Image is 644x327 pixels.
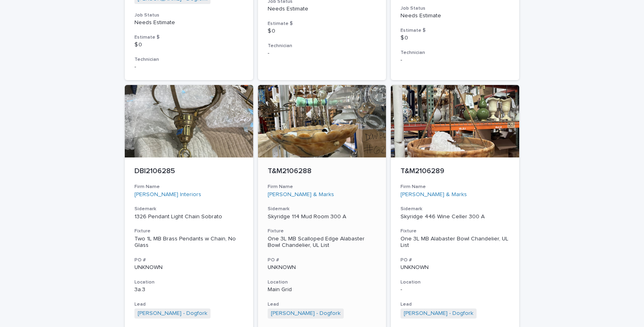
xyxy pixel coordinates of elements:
[134,56,244,63] h3: Technician
[400,206,510,212] h3: Sidemark
[138,310,207,317] a: [PERSON_NAME] - Dogfork
[400,35,510,41] p: $ 0
[400,184,510,190] h3: Firm Name
[400,228,510,234] h3: Fixture
[268,228,377,234] h3: Fixture
[268,50,377,57] p: -
[400,167,510,176] p: T&M2106289
[400,50,510,56] h3: Technician
[268,301,377,308] h3: Lead
[134,41,244,48] p: $ 0
[134,236,244,249] div: Two 1L MB Brass Pendants w Chain, No Glass
[268,167,377,176] p: T&M2106288
[268,191,334,198] a: [PERSON_NAME] & Marks
[268,236,377,249] div: One 3L MB Scalloped Edge Alabaster Bowl Chandelier, UL List
[400,236,510,249] div: One 3L MB Alabaster Bowl Chandelier, UL List
[268,279,377,286] h3: Location
[134,64,244,70] p: -
[134,12,244,19] h3: Job Status
[400,5,510,12] h3: Job Status
[268,43,377,49] h3: Technician
[268,28,377,35] p: $ 0
[400,279,510,286] h3: Location
[268,6,377,12] p: Needs Estimate
[268,264,377,271] p: UNKNOWN
[400,12,510,19] p: Needs Estimate
[400,264,510,271] p: UNKNOWN
[268,257,377,263] h3: PO #
[400,213,510,220] p: Skyridge 446 Wine Celler 300 A
[400,27,510,34] h3: Estimate $
[134,213,244,220] p: 1326 Pendant Light Chain Sobrato
[134,19,244,26] p: Needs Estimate
[134,191,201,198] a: [PERSON_NAME] Interiors
[268,286,377,293] p: Main Grid
[134,279,244,286] h3: Location
[400,286,510,293] p: -
[134,264,244,271] p: UNKNOWN
[268,184,377,190] h3: Firm Name
[134,206,244,212] h3: Sidemark
[400,57,510,64] p: -
[268,21,377,27] h3: Estimate $
[404,310,473,317] a: [PERSON_NAME] - Dogfork
[134,257,244,263] h3: PO #
[134,228,244,234] h3: Fixture
[271,310,341,317] a: [PERSON_NAME] - Dogfork
[268,206,377,212] h3: Sidemark
[134,184,244,190] h3: Firm Name
[400,257,510,263] h3: PO #
[134,286,244,293] p: 3a.3
[134,167,244,176] p: DBI2106285
[400,301,510,308] h3: Lead
[268,213,377,220] p: Skyridge 114 Mud Room 300 A
[400,191,467,198] a: [PERSON_NAME] & Marks
[134,34,244,41] h3: Estimate $
[134,301,244,308] h3: Lead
